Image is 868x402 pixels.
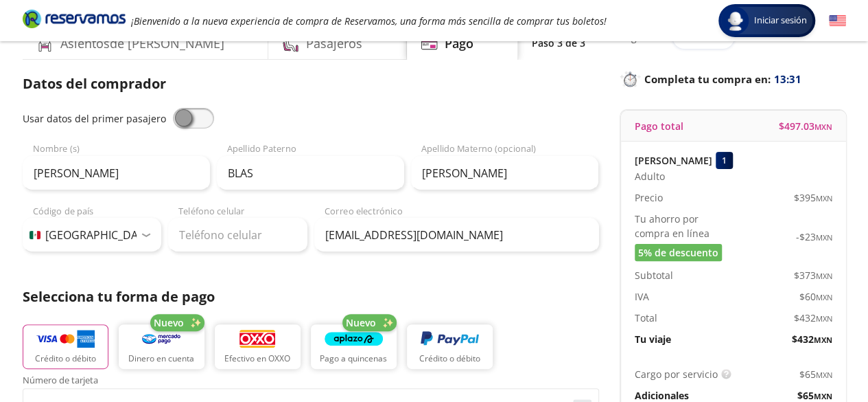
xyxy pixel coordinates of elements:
span: $ 65 [799,367,832,381]
p: Crédito o débito [35,353,96,365]
span: 13:31 [774,71,801,87]
p: Cargo por servicio [635,367,718,381]
small: MXN [816,271,832,281]
button: English [829,12,846,30]
input: Teléfono celular [168,218,307,252]
span: Iniciar sesión [749,14,812,27]
p: Crédito o débito [419,353,480,365]
p: Total [635,311,657,325]
p: Pago a quincenas [320,353,387,365]
span: Nuevo [346,315,376,330]
p: Tu viaje [635,332,671,346]
input: Apellido Paterno [217,156,404,190]
p: Tu ahorro por compra en línea [635,212,734,241]
small: MXN [816,313,832,324]
small: MXN [814,391,832,401]
div: 1 [716,152,733,169]
span: Número de tarjeta [23,376,599,388]
input: Nombre (s) [23,156,210,190]
small: MXN [816,193,832,203]
h4: Pago [445,34,473,53]
span: 5% de descuento [638,245,718,260]
span: -$ 23 [796,230,832,244]
a: Brand Logo [23,8,126,33]
button: Crédito o débito [407,324,493,369]
em: ¡Bienvenido a la nueva experiencia de compra de Reservamos, una forma más sencilla de comprar tus... [131,14,607,27]
input: Apellido Materno (opcional) [411,156,598,190]
p: Efectivo en OXXO [224,353,290,365]
h4: Asientos de [PERSON_NAME] [60,34,224,53]
span: $ 432 [794,311,832,325]
p: Pago total [635,119,683,133]
p: Precio [635,190,663,205]
span: $ 373 [794,268,832,282]
img: MX [30,231,40,239]
p: Paso 3 de 3 [532,36,585,50]
small: MXN [814,122,832,132]
button: Crédito o débito [23,324,108,369]
button: Dinero en cuenta [119,324,204,369]
span: Nuevo [154,315,184,330]
p: Datos del comprador [23,74,599,94]
small: MXN [816,232,832,243]
small: MXN [814,335,832,345]
span: $ 497.03 [779,119,832,133]
span: $ 432 [792,332,832,346]
p: Completa tu compra en : [620,69,846,89]
i: Brand Logo [23,8,126,29]
p: Dinero en cuenta [128,353,194,365]
p: Selecciona tu forma de pago [23,287,599,307]
p: Subtotal [635,268,673,282]
h4: Pasajeros [306,34,362,53]
p: [PERSON_NAME] [635,153,712,168]
span: $ 395 [794,190,832,205]
p: IVA [635,289,649,304]
small: MXN [816,370,832,380]
span: Usar datos del primer pasajero [23,112,166,125]
input: Correo electrónico [314,218,599,252]
span: Adulto [635,169,665,183]
small: MXN [816,292,832,302]
span: $ 60 [799,289,832,304]
button: Efectivo en OXXO [215,324,301,369]
button: Pago a quincenas [311,324,397,369]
